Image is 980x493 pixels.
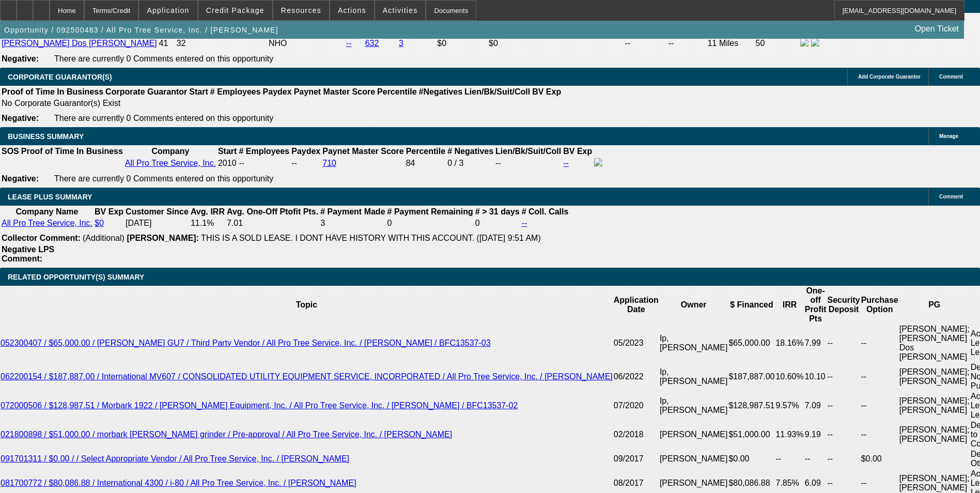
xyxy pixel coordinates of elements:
td: 10.10 [804,362,827,391]
a: 632 [365,39,379,48]
b: BV Exp [563,147,592,156]
a: 072000506 / $128,987.51 / Morbark 1922 / [PERSON_NAME] Equipment, Inc. / All Pro Tree Service, In... [1,401,518,410]
b: # Employees [239,147,289,156]
td: 7.09 [804,391,827,420]
a: All Pro Tree Service, Inc. [2,219,92,227]
a: 3 [399,39,403,48]
td: -- [625,38,667,49]
td: 0 [387,218,474,228]
span: Activities [383,6,418,14]
span: BUSINESS SUMMARY [8,132,84,141]
b: Company Name [16,207,79,216]
td: -- [861,391,899,420]
td: $65,000.00 [728,324,775,362]
a: 081700772 / $80,086.88 / International 4300 / i-80 / All Pro Tree Service, Inc. / [PERSON_NAME] [1,479,356,487]
td: $0.00 [728,449,775,469]
td: $0.00 [861,449,899,469]
td: $187,887.00 [728,362,775,391]
td: Ip, [PERSON_NAME] [659,362,728,391]
th: SOS [1,146,20,157]
b: Customer Since [126,207,189,216]
b: BV Exp [532,87,561,96]
td: Ip, [PERSON_NAME] [659,324,728,362]
img: facebook-icon.png [800,38,808,47]
a: [PERSON_NAME] Dos [PERSON_NAME] [2,39,157,48]
b: # > 31 days [475,207,520,216]
td: -- [827,362,861,391]
span: Opportunity / 092500483 / All Pro Tree Service, Inc. / [PERSON_NAME] [4,26,278,34]
td: [PERSON_NAME] [659,420,728,449]
td: -- [827,324,861,362]
span: Application [147,6,189,14]
th: $ Financed [728,286,775,324]
td: -- [827,420,861,449]
b: BV Exp [95,207,123,216]
b: Start [189,87,208,96]
b: Company [151,147,189,156]
td: [PERSON_NAME]; [PERSON_NAME] [899,362,970,391]
td: 7.01 [226,218,319,228]
td: NHO [268,38,345,49]
span: Manage [939,133,958,139]
a: 710 [322,159,336,167]
td: 50 [755,38,799,49]
b: Percentile [377,87,416,96]
td: Ip, [PERSON_NAME] [659,391,728,420]
b: Negative LPS Comment: [2,245,54,263]
a: -- [522,219,527,227]
th: IRR [775,286,804,324]
td: 3 [320,218,385,228]
td: -- [668,38,706,49]
span: Comment [939,74,963,80]
td: -- [861,324,899,362]
td: 06/2022 [613,362,659,391]
a: Open Ticket [911,20,963,38]
b: Negative: [2,54,39,63]
td: -- [291,158,321,169]
b: Negative: [2,114,39,122]
td: 05/2023 [613,324,659,362]
button: Resources [273,1,329,20]
b: # Coll. Calls [522,207,569,216]
td: -- [775,449,804,469]
td: -- [827,449,861,469]
td: [DATE] [125,218,189,228]
td: 7.99 [804,324,827,362]
b: Corporate Guarantor [105,87,187,96]
div: 0 / 3 [447,159,493,168]
th: PG [899,286,970,324]
span: There are currently 0 Comments entered on this opportunity [54,114,273,122]
td: [PERSON_NAME]; [PERSON_NAME] [899,391,970,420]
b: # Negatives [447,147,493,156]
th: Security Deposit [827,286,861,324]
td: [PERSON_NAME]; [PERSON_NAME] Dos [PERSON_NAME] [899,324,970,362]
span: LEASE PLUS SUMMARY [8,193,92,201]
td: [PERSON_NAME] [659,449,728,469]
td: [PERSON_NAME]; [PERSON_NAME] [899,420,970,449]
td: 41 [159,38,175,49]
b: Percentile [406,147,445,156]
td: 11.93% [775,420,804,449]
span: RELATED OPPORTUNITY(S) SUMMARY [8,273,144,281]
div: 84 [406,159,445,168]
span: -- [239,159,244,167]
a: 052300407 / $65,000.00 / [PERSON_NAME] GU7 / Third Party Vendor / All Pro Tree Service, Inc. / [P... [1,338,491,347]
td: 9.19 [804,420,827,449]
td: No Corporate Guarantor(s) Exist [1,98,566,109]
td: $128,987.51 [728,391,775,420]
b: Avg. One-Off Ptofit Pts. [227,207,318,216]
th: Application Date [613,286,659,324]
span: Resources [281,6,321,14]
button: Activities [375,1,426,20]
th: Proof of Time In Business [1,87,104,97]
td: 11.1% [190,218,225,228]
td: 2010 [217,158,237,169]
span: Credit Package [206,6,265,14]
button: Actions [330,1,374,20]
b: # Payment Remaining [387,207,473,216]
a: -- [563,159,569,167]
td: -- [495,158,562,169]
td: $51,000.00 [728,420,775,449]
td: 18.16% [775,324,804,362]
td: -- [861,362,899,391]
